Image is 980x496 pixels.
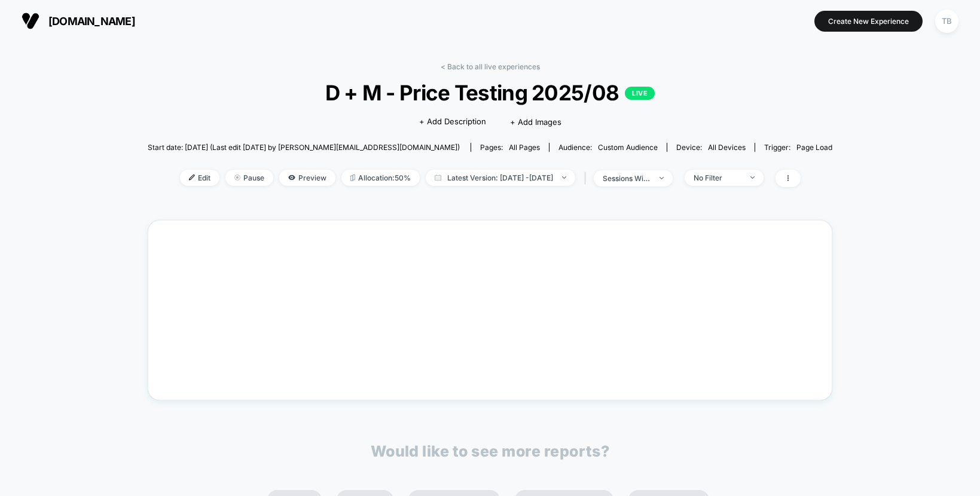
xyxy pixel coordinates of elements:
[419,116,486,128] span: + Add Description
[796,143,832,152] span: Page Load
[279,170,335,186] span: Preview
[625,87,655,100] p: LIVE
[441,62,540,71] a: < Back to all live experiences
[435,174,441,180] img: calendar
[148,143,460,152] span: Start date: [DATE] (Last edit [DATE] by [PERSON_NAME][EMAIL_ADDRESS][DOMAIN_NAME])
[18,11,139,30] button: [DOMAIN_NAME]
[814,11,923,32] button: Create New Experience
[932,9,962,33] button: TB
[562,176,566,179] img: end
[694,173,741,182] div: No Filter
[48,15,135,27] span: [DOMAIN_NAME]
[667,143,755,152] span: Device:
[22,12,39,30] img: Visually logo
[234,174,240,180] img: end
[581,170,594,187] span: |
[341,170,420,186] span: Allocation: 50%
[603,174,651,183] div: sessions with impression
[182,80,798,105] span: D + M - Price Testing 2025/08
[510,117,561,127] span: + Add Images
[750,176,755,179] img: end
[509,143,540,152] span: all pages
[660,177,664,179] img: end
[350,174,355,181] img: rebalance
[598,143,658,152] span: Custom Audience
[935,10,958,33] div: TB
[480,143,540,152] div: Pages:
[708,143,746,152] span: all devices
[558,143,658,152] div: Audience:
[371,442,610,460] p: Would like to see more reports?
[764,143,832,152] div: Trigger:
[189,174,195,180] img: edit
[225,170,273,186] span: Pause
[426,170,575,186] span: Latest Version: [DATE] - [DATE]
[180,170,219,186] span: Edit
